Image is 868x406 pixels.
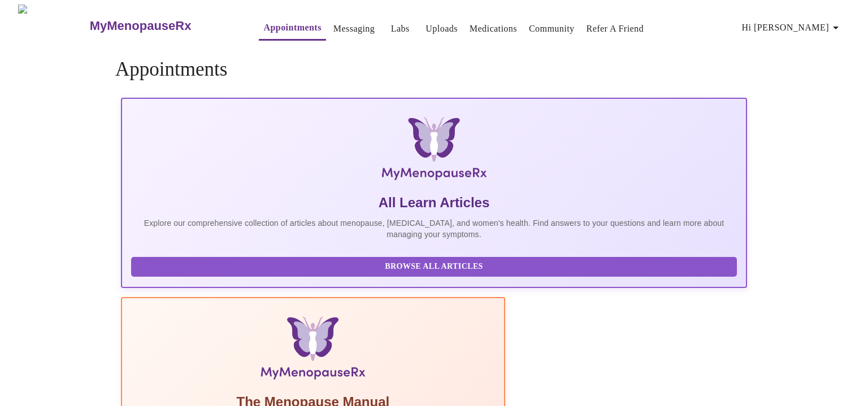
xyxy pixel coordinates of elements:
[391,21,410,37] a: Labs
[131,261,740,270] a: Browse All Articles
[131,217,737,240] p: Explore our comprehensive collection of articles about menopause, [MEDICAL_DATA], and women's hea...
[737,16,847,39] button: Hi [PERSON_NAME]
[382,18,418,40] button: Labs
[329,18,379,40] button: Messaging
[189,316,437,384] img: Menopause Manual
[225,117,643,185] img: MyMenopauseRx Logo
[465,18,522,40] button: Medications
[88,6,236,46] a: MyMenopauseRx
[131,257,737,277] button: Browse All Articles
[470,21,517,37] a: Medications
[259,16,325,41] button: Appointments
[742,20,843,36] span: Hi [PERSON_NAME]
[142,260,726,274] span: Browse All Articles
[131,194,737,212] h5: All Learn Articles
[115,58,753,81] h4: Appointments
[90,19,192,33] h3: MyMenopauseRx
[263,20,321,36] a: Appointments
[529,21,575,37] a: Community
[18,5,88,47] img: MyMenopauseRx Logo
[426,21,458,37] a: Uploads
[587,21,644,37] a: Refer a Friend
[421,18,462,40] button: Uploads
[582,18,649,40] button: Refer a Friend
[524,18,579,40] button: Community
[333,21,375,37] a: Messaging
